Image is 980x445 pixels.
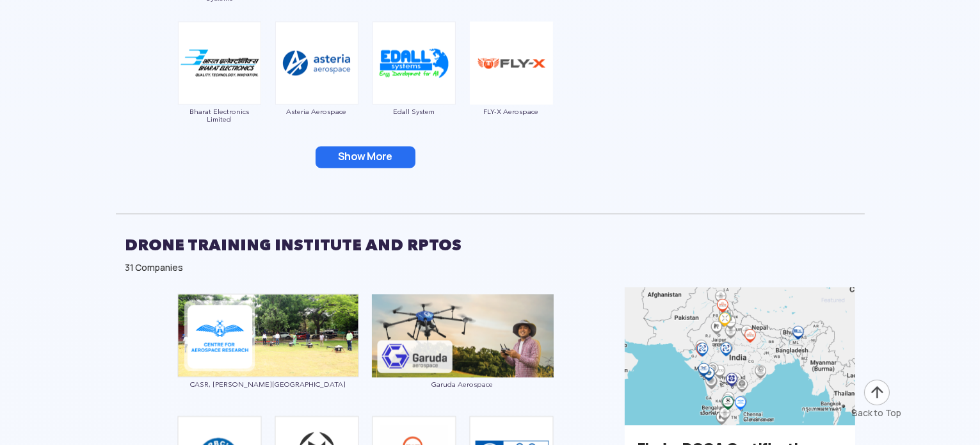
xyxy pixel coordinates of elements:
[372,330,554,389] a: Garuda Aerospace
[863,378,891,407] img: ic_arrow-up.png
[372,57,456,116] a: Edall System
[125,230,855,262] h2: DRONE TRAINING INSTITUTE AND RPTOS
[275,108,359,116] span: Asteria Aerospace
[469,108,554,116] span: FLY-X Aerospace
[177,294,359,378] img: ic_annauniversity_block.png
[177,57,262,124] a: Bharat Electronics Limited
[178,22,261,105] img: ic_bharatelectronics.png
[470,22,553,105] img: img_flyx.png
[372,108,456,116] span: Edall System
[372,295,554,378] img: ic_garudarpto_eco.png
[625,287,855,426] img: bg_advert_training_sidebar.png
[316,147,415,168] button: Show More
[177,330,359,389] a: CASR, [PERSON_NAME][GEOGRAPHIC_DATA]
[469,57,554,116] a: FLY-X Aerospace
[177,108,262,124] span: Bharat Electronics Limited
[853,407,902,419] div: Back to Top
[275,22,358,105] img: ic_asteria.png
[177,381,359,389] span: CASR, [PERSON_NAME][GEOGRAPHIC_DATA]
[372,381,554,389] span: Garuda Aerospace
[125,262,855,275] div: 31 Companies
[373,22,456,105] img: ic_edall.png
[275,57,359,116] a: Asteria Aerospace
